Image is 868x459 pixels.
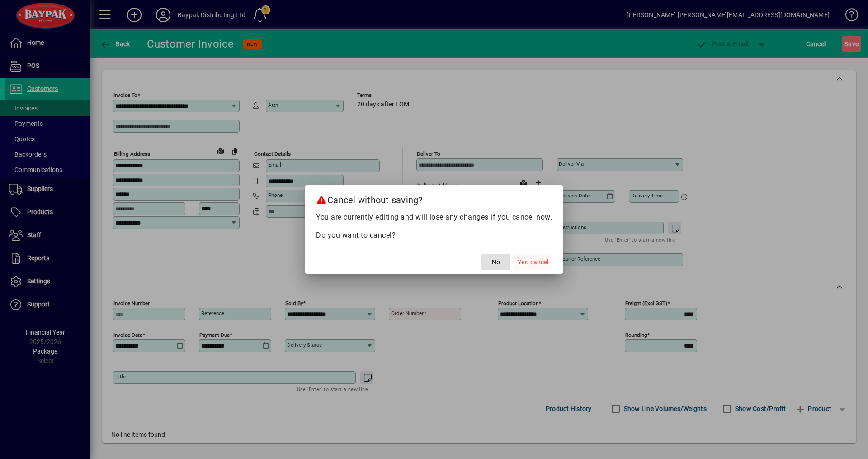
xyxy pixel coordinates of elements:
span: Yes, cancel [518,258,548,267]
span: No [492,258,500,267]
button: Yes, cancel [514,254,552,270]
p: You are currently editing and will lose any changes if you cancel now. [316,212,552,223]
button: No [481,254,510,270]
p: Do you want to cancel? [316,230,552,241]
h2: Cancel without saving? [305,185,563,211]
